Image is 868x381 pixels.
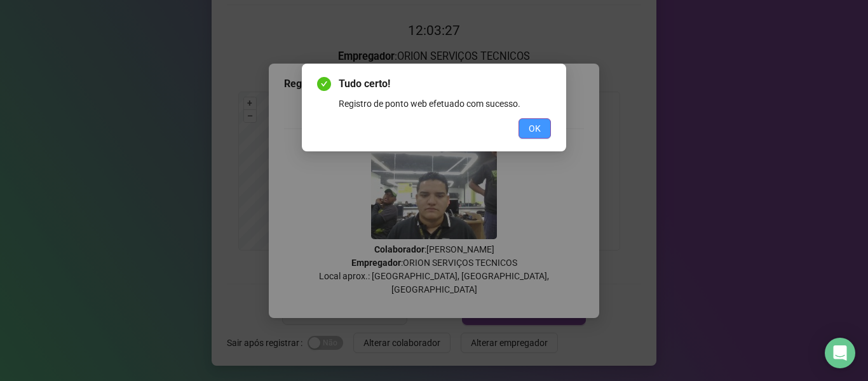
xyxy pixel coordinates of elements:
button: OK [519,118,551,139]
span: check-circle [317,77,331,91]
div: Registro de ponto web efetuado com sucesso. [339,97,551,111]
div: Open Intercom Messenger [825,338,855,368]
span: OK [529,121,541,135]
span: Tudo certo! [339,76,551,92]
